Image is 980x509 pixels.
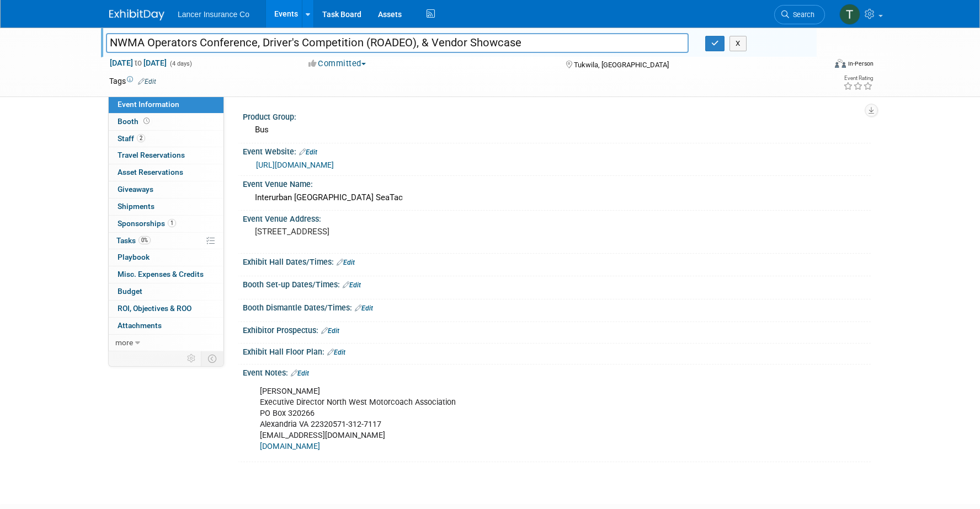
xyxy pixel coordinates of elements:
[201,351,224,366] td: Toggle Event Tabs
[139,236,151,244] span: 0%
[243,276,871,291] div: Booth Set-up Dates/Times:
[243,176,871,190] div: Event Venue Name:
[109,199,223,215] a: Shipments
[243,322,871,336] div: Exhibitor Prospectus:
[327,349,345,356] a: Edit
[774,5,825,24] a: Search
[337,259,355,266] a: Edit
[835,59,846,68] img: Format-Inperson.png
[115,338,133,347] span: more
[109,76,156,87] td: Tags
[109,58,167,68] span: [DATE] [DATE]
[182,351,201,366] td: Personalize Event Tab Strip
[251,189,862,206] div: Interurban [GEOGRAPHIC_DATA] SeaTac
[321,327,339,335] a: Edit
[118,134,145,143] span: Staff
[118,321,162,330] span: Attachments
[169,60,192,67] span: (4 days)
[355,304,373,312] a: Edit
[118,287,142,296] span: Budget
[843,76,873,81] div: Event Rating
[109,335,223,351] a: more
[848,60,874,68] div: In-Person
[109,283,223,300] a: Budget
[118,168,183,176] span: Asset Reservations
[760,57,874,74] div: Event Format
[109,233,223,249] a: Tasks0%
[109,216,223,232] a: Sponsorships1
[168,219,176,227] span: 1
[839,4,860,25] img: Terrence Forrest
[109,249,223,266] a: Playbook
[109,181,223,198] a: Giveaways
[116,236,151,245] span: Tasks
[109,301,223,317] a: ROI, Objectives & ROO
[109,9,164,20] img: ExhibitDay
[118,219,176,228] span: Sponsorships
[118,117,152,126] span: Booth
[256,160,334,169] a: [URL][DOMAIN_NAME]
[343,281,361,289] a: Edit
[118,253,150,261] span: Playbook
[118,202,155,211] span: Shipments
[729,36,747,51] button: X
[109,318,223,334] a: Attachments
[137,134,145,142] span: 2
[109,266,223,283] a: Misc. Expenses & Credits
[255,227,492,237] pre: [STREET_ADDRESS]
[243,299,871,314] div: Booth Dismantle Dates/Times:
[243,211,871,224] div: Event Venue Address:
[243,143,871,158] div: Event Website:
[109,164,223,181] a: Asset Reservations
[118,151,185,159] span: Travel Reservations
[260,442,320,451] a: [DOMAIN_NAME]
[243,365,871,379] div: Event Notes:
[178,10,249,19] span: Lancer Insurance Co
[118,100,179,109] span: Event Information
[243,344,871,358] div: Exhibit Hall Floor Plan:
[243,254,871,268] div: Exhibit Hall Dates/Times:
[299,148,317,156] a: Edit
[118,185,153,194] span: Giveaways
[109,114,223,130] a: Booth
[789,10,814,19] span: Search
[141,117,152,125] span: Booth not reserved yet
[109,147,223,164] a: Travel Reservations
[305,58,370,69] button: Committed
[118,270,204,278] span: Misc. Expenses & Credits
[109,131,223,147] a: Staff2
[118,304,191,313] span: ROI, Objectives & ROO
[133,58,143,67] span: to
[109,97,223,113] a: Event Information
[251,121,862,138] div: Bus
[574,61,669,69] span: Tukwila, [GEOGRAPHIC_DATA]
[243,109,871,122] div: Product Group:
[138,78,156,85] a: Edit
[252,381,749,458] div: [PERSON_NAME] Executive Director North West Motorcoach Association PO Box 320266 Alexandria VA 22...
[291,369,309,377] a: Edit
